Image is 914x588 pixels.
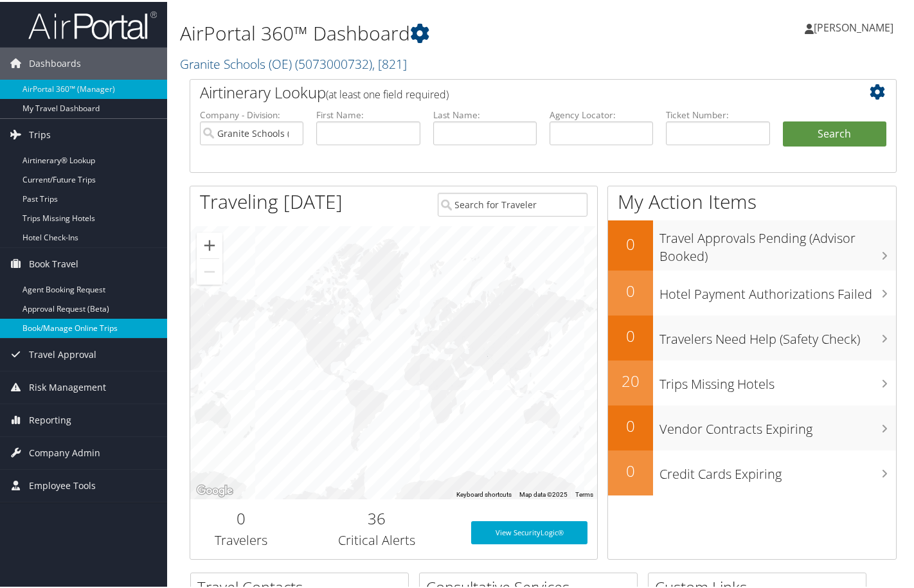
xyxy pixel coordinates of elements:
h2: 0 [608,458,653,480]
label: Agency Locator: [550,107,653,120]
h2: 20 [608,368,653,390]
button: Keyboard shortcuts [456,488,512,497]
label: Last Name: [433,107,537,120]
a: Granite Schools (OE) [180,53,407,71]
h2: 36 [301,506,452,528]
label: Ticket Number: [666,107,769,120]
span: , [ 821 ] [372,53,407,71]
h1: AirPortal 360™ Dashboard [180,18,664,45]
span: Risk Management [29,370,106,402]
button: Zoom out [197,257,222,283]
a: 20Trips Missing Hotels [608,359,896,404]
span: Employee Tools [29,468,96,500]
h2: 0 [608,278,653,300]
button: Search [783,120,886,145]
span: Book Travel [29,246,78,278]
a: 0Credit Cards Expiring [608,449,896,494]
a: [PERSON_NAME] [805,6,906,45]
h3: Travelers [200,530,282,548]
a: Open this area in Google Maps (opens a new window) [193,481,236,497]
a: View SecurityLogic® [471,519,587,542]
a: Terms (opens in new tab) [575,489,593,496]
h3: Travelers Need Help (Safety Check) [659,322,896,346]
h3: Hotel Payment Authorizations Failed [659,277,896,301]
img: Google [193,481,236,497]
span: Travel Approval [29,337,96,369]
span: Reporting [29,402,71,434]
h1: My Action Items [608,186,896,213]
input: Search for Traveler [438,191,588,215]
span: Dashboards [29,46,81,78]
span: Company Admin [29,435,100,467]
label: Company - Division: [200,107,303,120]
h2: 0 [608,323,653,345]
button: Zoom in [197,231,222,256]
span: Map data ©2025 [519,489,568,496]
h2: Airtinerary Lookup [200,80,828,102]
a: 0Vendor Contracts Expiring [608,404,896,449]
h2: 0 [200,506,282,528]
span: ( 5073000732 ) [295,53,372,71]
span: Trips [29,117,51,149]
img: airportal-logo.png [28,8,157,39]
label: First Name: [316,107,420,120]
h2: 0 [608,413,653,435]
a: 0Travel Approvals Pending (Advisor Booked) [608,218,896,268]
h1: Traveling [DATE] [200,186,343,213]
h3: Credit Cards Expiring [659,457,896,481]
h3: Critical Alerts [301,530,452,548]
a: 0Hotel Payment Authorizations Failed [608,269,896,314]
h3: Trips Missing Hotels [659,367,896,391]
h3: Vendor Contracts Expiring [659,412,896,436]
h3: Travel Approvals Pending (Advisor Booked) [659,221,896,263]
span: (at least one field required) [326,85,449,100]
a: 0Travelers Need Help (Safety Check) [608,314,896,359]
h2: 0 [608,231,653,253]
span: [PERSON_NAME] [814,19,893,33]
